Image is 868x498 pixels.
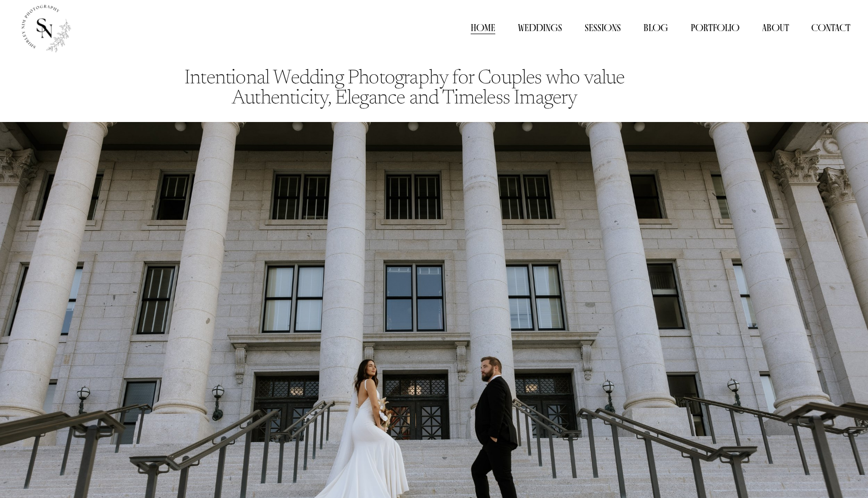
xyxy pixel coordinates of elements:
[18,1,71,55] img: Shirley Nim Photography
[691,22,739,34] span: Portfolio
[471,21,495,35] a: Home
[691,21,739,35] a: folder dropdown
[643,21,668,35] a: Blog
[762,21,789,35] a: About
[811,21,850,35] a: Contact
[518,21,562,35] a: Weddings
[184,69,628,109] code: Intentional Wedding Photography for Couples who value Authenticity, Elegance and Timeless Imagery
[585,21,621,35] a: Sessions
